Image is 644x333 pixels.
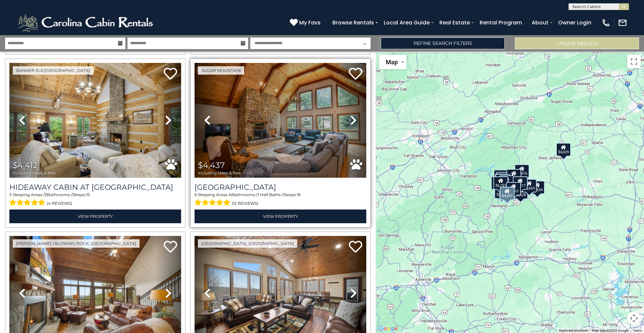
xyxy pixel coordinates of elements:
[13,171,56,175] span: including taxes & fees
[9,63,181,178] img: thumbnail_166781095.jpeg
[499,187,514,200] div: $5,709
[555,17,595,28] a: Owner Login
[13,66,94,75] a: Banner Elk/[GEOGRAPHIC_DATA]
[633,329,642,332] a: Terms (opens in new tab)
[513,186,528,199] div: $5,628
[195,183,366,192] h3: Sugar Mountain Lodge
[164,240,177,254] a: Add to favorites
[496,172,511,185] div: $5,208
[47,199,72,208] span: (4 reviews)
[349,240,362,254] a: Add to favorites
[232,199,258,208] span: (12 reviews)
[436,17,473,28] a: Real Estate
[9,192,12,197] span: 5
[530,181,545,194] div: $4,534
[198,171,241,175] span: including taxes & fees
[491,176,506,190] div: $5,302
[9,183,181,192] a: Hideaway Cabin at [GEOGRAPHIC_DATA]
[17,13,156,33] img: White-1-2.png
[195,210,366,223] a: View Property
[195,192,197,197] span: 6
[229,192,232,197] span: 4
[515,164,529,178] div: $5,076
[500,186,515,200] div: $4,437
[198,66,244,75] a: Sugar Mountain
[45,192,47,197] span: 3
[627,55,641,68] button: Toggle fullscreen view
[258,192,283,197] span: 1 Half Baths /
[494,185,509,198] div: $5,515
[476,17,525,28] a: Rental Program
[198,239,297,248] a: [GEOGRAPHIC_DATA], [GEOGRAPHIC_DATA]
[618,18,627,27] img: mail-regular-white.png
[195,183,366,192] a: [GEOGRAPHIC_DATA]
[513,176,528,190] div: $6,217
[164,67,177,81] a: Add to favorites
[379,55,407,69] button: Change map style
[329,17,377,28] a: Browse Rentals
[515,37,639,49] button: Update Results
[493,176,508,190] div: $6,751
[349,67,362,81] a: Add to favorites
[494,170,508,183] div: $4,412
[556,143,571,156] div: $4,029
[380,17,433,28] a: Local Area Guide
[386,59,398,66] span: Map
[506,169,521,182] div: $5,883
[9,183,181,192] h3: Hideaway Cabin at Buckeye Creek
[297,192,301,197] span: 16
[377,324,399,333] img: Google
[601,18,611,27] img: phone-regular-white.png
[9,210,181,223] a: View Property
[86,192,90,197] span: 15
[195,63,366,178] img: thumbnail_163272743.jpeg
[9,192,181,208] div: Sleeping Areas / Bathrooms / Sleeps:
[195,192,366,208] div: Sleeping Areas / Bathrooms / Sleeps:
[299,18,321,27] span: My Favs
[495,174,510,187] div: $6,045
[559,328,588,333] button: Keyboard shortcuts
[522,179,537,192] div: $5,663
[506,182,521,195] div: $4,401
[528,17,552,28] a: About
[592,329,629,332] span: Map data ©2025 Google
[499,175,514,189] div: $6,085
[198,160,225,170] span: $4,437
[381,37,505,49] a: Refine Search Filters
[13,239,140,248] a: [PERSON_NAME] / Blowing Rock, [GEOGRAPHIC_DATA]
[13,160,38,170] span: $4,412
[627,312,641,325] button: Map camera controls
[290,18,322,27] a: My Favs
[377,324,399,333] a: Open this area in Google Maps (opens a new window)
